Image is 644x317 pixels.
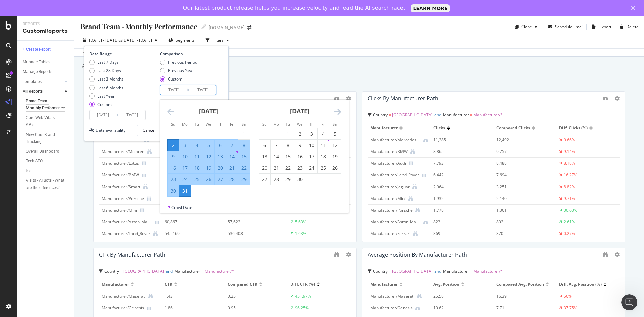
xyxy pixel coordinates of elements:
td: Choose Tuesday, April 8, 2025 as your check-in date. It’s available. [282,140,294,151]
span: Diff. Avg. Position (%) [559,281,602,287]
td: Selected. Friday, March 21, 2025 [226,162,238,174]
span: = [389,112,391,118]
div: 7 [226,142,238,149]
td: Choose Friday, April 18, 2025 as your check-in date. It’s available. [317,151,329,162]
div: 0.27% [563,231,575,237]
span: = [120,268,122,274]
div: [DOMAIN_NAME] [209,24,245,31]
div: 7,694 [496,172,548,178]
div: Last 3 Months [89,76,123,82]
div: New Cars Brand Tracking [26,131,64,145]
div: Manufacturer/Ferrari [370,231,410,237]
div: 26 [329,165,341,171]
button: Segments [166,35,197,46]
span: Manufacturer/* [473,112,503,118]
td: Selected. Thursday, March 27, 2025 [214,174,226,185]
div: Manufacturer/Maserati [102,293,146,299]
div: Overall Dashboard [26,148,59,155]
div: 1 [238,130,250,137]
div: Last 7 Days [89,59,123,65]
span: and [434,268,441,274]
td: Selected. Thursday, March 6, 2025 [214,140,226,151]
div: Clone [521,24,532,30]
div: Manufacturer/Mini [102,207,137,213]
div: 60,867 [165,219,217,225]
div: 9,757 [496,149,548,155]
td: Choose Saturday, April 19, 2025 as your check-in date. It’s available. [329,151,341,162]
div: 14 [226,153,238,160]
div: 19 [329,153,341,160]
span: Diff. Clicks (%) [559,125,588,131]
div: 11 [191,153,203,160]
td: Choose Thursday, April 17, 2025 as your check-in date. It’s available. [306,151,317,162]
input: End Date [189,85,216,95]
div: Date Range [89,51,153,57]
div: Cancel [143,127,155,133]
div: 30 [294,176,306,183]
button: [DATE] - [DATE]vs[DATE] - [DATE] [80,35,160,46]
div: 25 [318,165,329,171]
a: Core Web Vitals KPIs [26,114,69,128]
td: Choose Saturday, April 26, 2025 as your check-in date. It’s available. [329,162,341,174]
td: Selected. Saturday, March 29, 2025 [238,174,250,185]
div: 1.63% [295,231,306,237]
div: 23 [294,165,306,171]
div: 8,488 [496,160,548,166]
span: [GEOGRAPHIC_DATA] [123,268,164,274]
div: Last 7 Days [97,59,119,65]
div: Last Year [89,93,123,99]
span: Country [373,112,388,118]
div: 7.71 [496,305,548,311]
td: Choose Tuesday, April 15, 2025 as your check-in date. It’s available. [282,151,294,162]
td: Selected. Friday, March 14, 2025 [226,151,238,162]
span: Manufacturer [102,281,129,287]
div: 2 [168,142,179,149]
a: Brand Team - Monthly Performance [26,98,69,112]
div: 12,492 [496,137,548,143]
span: = [201,268,204,274]
div: 1.43 [165,293,217,299]
td: Choose Sunday, April 13, 2025 as your check-in date. It’s available. [259,151,270,162]
div: 9 [294,142,306,149]
div: 2 [294,130,306,137]
div: 18 [191,165,203,171]
div: Our latest product release helps you increase velocity and lead the AI search race. [183,5,405,11]
div: 536,408 [228,231,280,237]
div: 37.75% [563,305,577,311]
span: [GEOGRAPHIC_DATA] [392,112,433,118]
div: 6 [259,142,270,149]
iframe: Intercom live chat [621,294,637,310]
div: Manufacturer/Mclaren [102,149,144,155]
div: 3,251 [496,184,548,190]
td: Selected. Wednesday, March 5, 2025 [203,140,214,151]
div: 96.25% [295,305,309,311]
a: Overall Dashboard [26,148,69,155]
td: Choose Saturday, April 5, 2025 as your check-in date. It’s available. [329,128,341,140]
td: Selected. Monday, March 17, 2025 [179,162,191,174]
div: 4 [191,142,203,149]
div: Move forward to switch to the next month. [334,108,341,116]
div: 1.86 [165,305,217,311]
td: Choose Friday, April 25, 2025 as your check-in date. It’s available. [317,162,329,174]
div: 30 [168,188,179,194]
div: Manufacturer/Aston_Martin [370,219,421,225]
div: 21 [271,165,282,171]
div: Clicks by Manufacturer Path [368,95,438,102]
td: Selected. Sunday, March 9, 2025 [167,151,179,162]
td: Selected. Friday, March 28, 2025 [226,174,238,185]
div: Manufacturer/Land_Rover [370,172,419,178]
div: 545,169 [165,231,217,237]
div: Manufacturer/Audi [370,160,406,166]
div: Comparison [160,51,218,57]
div: 15 [282,153,294,160]
span: and [166,268,173,274]
div: 27 [215,176,226,183]
td: Selected. Wednesday, March 19, 2025 [203,162,214,174]
div: Manage Reports [23,68,52,75]
span: Diff. CTR (%) [290,281,315,287]
input: Start Date [160,85,187,95]
div: 8,865 [433,149,485,155]
div: 6 [215,142,226,149]
span: = [470,268,472,274]
div: Move backward to switch to the previous month. [167,108,174,116]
